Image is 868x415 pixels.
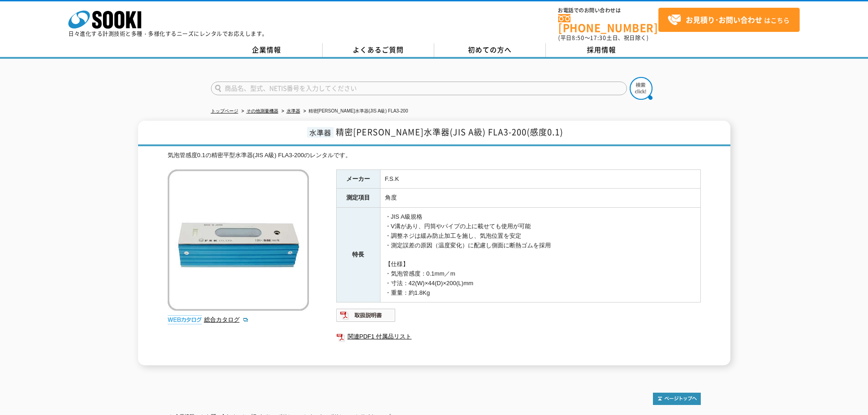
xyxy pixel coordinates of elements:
[468,45,512,55] span: 初めての方へ
[336,126,563,138] span: 精密[PERSON_NAME]水準器(JIS A級) FLA3-200(感度0.1)
[302,107,408,116] li: 精密[PERSON_NAME]水準器(JIS A級) FLA3-200
[558,14,658,33] a: [PHONE_NUMBER]
[572,34,585,42] span: 8:50
[658,8,800,32] a: お見積り･お問い合わせはこちら
[336,189,380,208] th: 測定項目
[558,8,658,13] span: お電話でのお問い合わせは
[558,34,648,42] span: (平日 ～ 土日、祝日除く)
[211,108,238,113] a: トップページ
[380,208,700,302] td: ・JIS A級規格 ・V溝があり、円筒やパイプの上に載せても使用が可能 ・調整ネジは緩み防止加工を施し、気泡位置を安定 ・測定誤差の原因（温度変化）に配慮し側面に断熱ゴムを採用 【仕様】 ・気泡...
[336,208,380,302] th: 特長
[590,34,606,42] span: 17:30
[380,169,700,189] td: F.S.K
[211,43,323,57] a: 企業情報
[323,43,434,57] a: よくあるご質問
[653,393,701,405] img: トップページへ
[168,169,309,311] img: 精密平形水準器(JIS A級) FLA3-200
[204,316,249,323] a: 総合カタログ
[668,13,790,27] span: はこちら
[247,108,278,113] a: その他測量機器
[307,127,334,138] span: 水準器
[630,77,652,100] img: btn_search.png
[686,14,762,25] strong: お見積り･お問い合わせ
[336,314,396,321] a: 取扱説明書
[336,169,380,189] th: メーカー
[380,189,700,208] td: 角度
[434,43,546,57] a: 初めての方へ
[336,331,701,343] a: 関連PDF1 付属品リスト
[68,31,268,36] p: 日々進化する計測技術と多種・多様化するニーズにレンタルでお応えします。
[168,315,202,324] img: webカタログ
[211,82,627,95] input: 商品名、型式、NETIS番号を入力してください
[336,308,396,323] img: 取扱説明書
[546,43,657,57] a: 採用情報
[287,108,300,113] a: 水準器
[168,151,701,160] div: 気泡管感度0.1の精密平型水準器(JIS A級) FLA3-200のレンタルです。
